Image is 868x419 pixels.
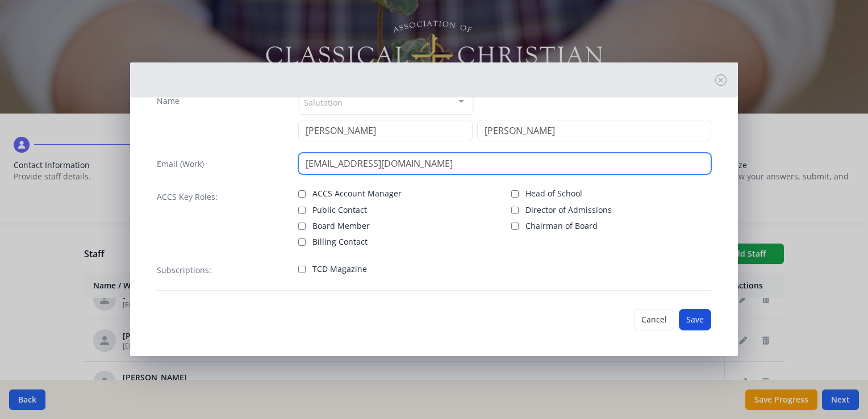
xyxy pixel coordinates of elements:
[525,220,598,232] span: Chairman of Board
[312,204,367,216] span: Public Contact
[679,309,711,330] button: Save
[157,191,218,203] label: ACCS Key Roles:
[477,120,711,141] input: Last Name
[304,95,343,108] span: Salutation
[298,207,306,214] input: Public Contact
[157,158,204,170] label: Email (Work)
[298,266,306,273] input: TCD Magazine
[511,223,519,230] input: Chairman of Board
[298,120,473,141] input: First Name
[298,223,306,230] input: Board Member
[298,153,711,174] input: contact@site.com
[312,236,368,248] span: Billing Contact
[511,207,519,214] input: Director of Admissions
[634,309,674,330] button: Cancel
[298,190,306,198] input: ACCS Account Manager
[312,263,367,275] span: TCD Magazine
[312,220,370,232] span: Board Member
[525,204,612,216] span: Director of Admissions
[157,265,211,276] label: Subscriptions:
[157,95,180,107] label: Name
[525,188,582,199] span: Head of School
[511,190,519,198] input: Head of School
[312,188,402,199] span: ACCS Account Manager
[298,238,306,246] input: Billing Contact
